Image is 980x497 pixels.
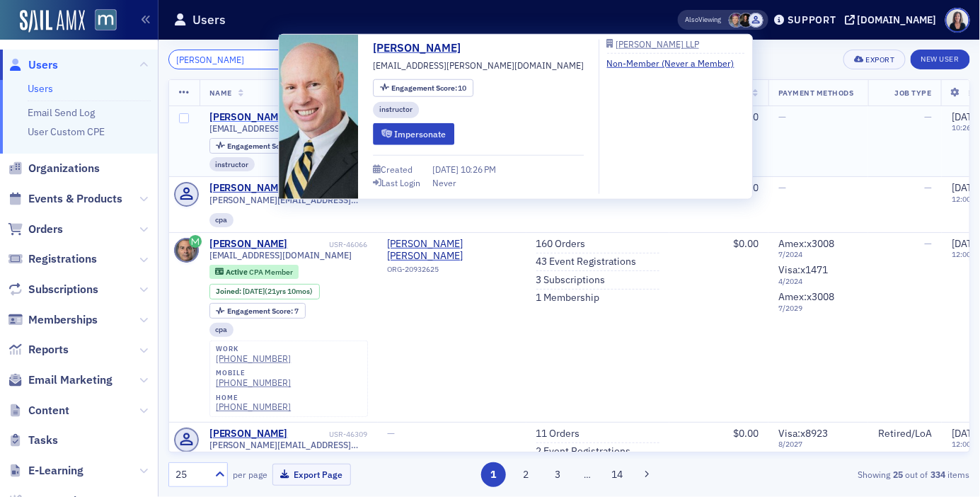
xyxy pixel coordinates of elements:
[381,166,413,173] div: Created
[216,401,291,412] a: [PHONE_NUMBER]
[215,267,292,276] a: Active CPA Member
[536,445,631,458] a: 2 Event Registrations
[607,40,745,48] a: [PERSON_NAME] LLP
[8,463,83,479] a: E-Learning
[216,353,291,364] a: [PHONE_NUMBER]
[373,102,419,118] div: instructor
[536,256,637,268] a: 43 Event Registrations
[778,440,858,449] span: 8 / 2027
[388,238,517,263] a: [PERSON_NAME] [PERSON_NAME]
[536,292,600,304] a: 1 Membership
[28,251,97,267] span: Registrations
[209,138,310,154] div: Engagement Score: 10
[209,213,234,227] div: cpa
[8,403,69,418] a: Content
[778,427,828,440] span: Visa : x8923
[226,267,249,277] span: Active
[8,161,100,176] a: Organizations
[8,57,58,73] a: Users
[924,237,932,250] span: —
[209,123,368,134] span: [EMAIL_ADDRESS][PERSON_NAME][DOMAIN_NAME]
[858,13,937,26] div: [DOMAIN_NAME]
[209,250,352,261] span: [EMAIL_ADDRESS][DOMAIN_NAME]
[878,428,932,440] div: Retired/LoA
[209,238,288,251] a: [PERSON_NAME]
[373,59,584,72] span: [EMAIL_ADDRESS][PERSON_NAME][DOMAIN_NAME]
[536,428,580,440] a: 11 Orders
[605,462,630,487] button: 14
[192,11,226,28] h1: Users
[686,15,699,24] div: Also
[227,306,294,316] span: Engagement Score :
[388,265,517,279] div: ORG-20932625
[290,430,368,439] div: USR-46309
[895,88,932,98] span: Job Type
[28,125,105,138] a: User Custom CPE
[209,111,288,124] a: [PERSON_NAME]
[209,88,232,98] span: Name
[481,462,506,487] button: 1
[388,238,517,263] span: Kozusko Harris Duncan
[227,307,299,315] div: 7
[233,468,267,481] label: per page
[388,427,396,440] span: —
[28,82,53,95] a: Users
[536,238,586,251] a: 160 Orders
[8,222,63,237] a: Orders
[461,164,496,175] span: 10:26 PM
[749,13,763,28] span: Justin Chase
[28,433,58,448] span: Tasks
[373,79,473,97] div: Engagement Score: 10
[28,463,83,479] span: E-Learning
[432,164,461,175] span: [DATE]
[209,182,288,195] a: [PERSON_NAME]
[8,191,122,207] a: Events & Products
[8,251,97,267] a: Registrations
[209,195,368,205] span: [PERSON_NAME][EMAIL_ADDRESS][DOMAIN_NAME]
[209,428,288,440] a: [PERSON_NAME]
[85,9,117,33] a: View Homepage
[778,110,786,123] span: —
[209,440,368,450] span: [PERSON_NAME][EMAIL_ADDRESS][PERSON_NAME][DOMAIN_NAME]
[8,372,113,388] a: Email Marketing
[391,83,459,93] span: Engagement Score :
[866,56,895,64] div: Export
[175,467,207,482] div: 25
[8,433,58,448] a: Tasks
[272,464,351,486] button: Export Page
[209,265,299,279] div: Active: Active: CPA Member
[28,372,113,388] span: Email Marketing
[924,181,932,194] span: —
[924,110,932,123] span: —
[216,377,291,388] a: [PHONE_NUMBER]
[778,263,828,276] span: Visa : x1471
[891,468,906,481] strong: 25
[729,13,744,28] span: Meghan Will
[8,342,69,358] a: Reports
[778,250,858,259] span: 7 / 2024
[845,15,942,25] button: [DOMAIN_NAME]
[249,267,293,277] span: CPA Member
[28,282,98,297] span: Subscriptions
[733,427,759,440] span: $0.00
[928,468,948,481] strong: 334
[733,237,759,250] span: $0.00
[911,50,970,69] a: New User
[713,468,970,481] div: Showing out of items
[20,10,85,33] img: SailAMX
[227,141,294,151] span: Engagement Score :
[945,8,970,33] span: Profile
[778,181,786,194] span: —
[209,303,306,319] div: Engagement Score: 7
[28,342,69,358] span: Reports
[216,369,291,377] div: mobile
[616,40,699,48] div: [PERSON_NAME] LLP
[8,312,98,328] a: Memberships
[381,178,420,186] div: Last Login
[216,345,291,353] div: work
